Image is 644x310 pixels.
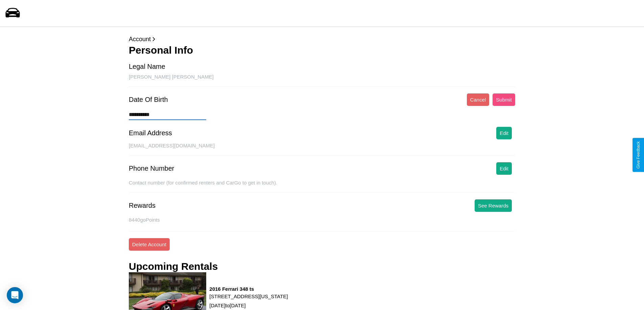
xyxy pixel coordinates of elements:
[129,74,515,87] div: [PERSON_NAME] [PERSON_NAME]
[496,162,512,175] button: Edit
[129,45,515,56] h3: Personal Info
[129,165,174,172] div: Phone Number
[129,143,515,156] div: [EMAIL_ADDRESS][DOMAIN_NAME]
[7,287,23,303] div: Open Intercom Messenger
[129,238,170,251] button: Delete Account
[475,199,512,212] button: See Rewards
[129,96,168,104] div: Date Of Birth
[129,202,156,209] div: Rewards
[129,129,172,137] div: Email Address
[496,127,512,139] button: Edit
[467,93,490,106] button: Cancel
[129,63,165,71] div: Legal Name
[493,93,515,106] button: Submit
[129,261,218,272] h3: Upcoming Rentals
[129,34,515,45] p: Account
[210,292,288,301] p: [STREET_ADDRESS][US_STATE]
[210,286,288,292] h3: 2016 Ferrari 348 ts
[210,301,288,310] p: [DATE] to [DATE]
[636,141,641,169] div: Give Feedback
[129,180,515,193] div: Contact number (for confirmed renters and CarGo to get in touch).
[129,215,515,224] p: 8440 goPoints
